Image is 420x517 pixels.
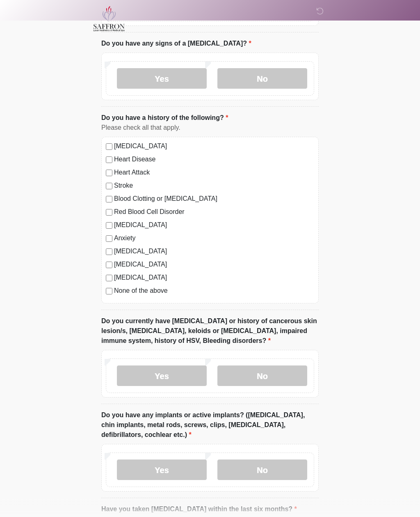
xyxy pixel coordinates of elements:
input: [MEDICAL_DATA] [106,262,112,269]
input: Stroke [106,183,112,190]
label: [MEDICAL_DATA] [114,221,314,230]
label: No [217,366,307,386]
img: Saffron Laser Aesthetics and Medical Spa Logo [93,6,125,32]
label: [MEDICAL_DATA] [114,142,314,152]
input: Red Blood Cell Disorder [106,209,112,216]
input: Heart Attack [106,170,112,177]
label: Anxiety [114,234,314,244]
label: No [217,69,307,89]
label: Do you have any implants or active implants? ([MEDICAL_DATA], chin implants, metal rods, screws, ... [101,411,319,440]
label: Yes [117,460,207,480]
label: Have you taken [MEDICAL_DATA] within the last six months? [101,505,297,515]
label: Blood Clotting or [MEDICAL_DATA] [114,194,314,204]
label: Do you have any signs of a [MEDICAL_DATA]? [101,39,251,49]
label: [MEDICAL_DATA] [114,273,314,283]
input: Blood Clotting or [MEDICAL_DATA] [106,196,112,203]
label: Red Blood Cell Disorder [114,207,314,217]
input: None of the above [106,288,112,295]
input: [MEDICAL_DATA] [106,223,112,229]
label: [MEDICAL_DATA] [114,247,314,257]
label: Do you have a history of the following? [101,113,228,123]
label: Yes [117,366,207,386]
label: Stroke [114,181,314,191]
label: Heart Disease [114,155,314,165]
div: Please check all that apply. [101,123,319,133]
input: Heart Disease [106,157,112,163]
input: [MEDICAL_DATA] [106,275,112,282]
label: [MEDICAL_DATA] [114,260,314,270]
label: Yes [117,69,207,89]
input: [MEDICAL_DATA] [106,144,112,150]
input: [MEDICAL_DATA] [106,249,112,255]
label: None of the above [114,286,314,296]
input: Anxiety [106,236,112,242]
label: No [217,460,307,480]
label: Do you currently have [MEDICAL_DATA] or history of cancerous skin lesion/s, [MEDICAL_DATA], keloi... [101,317,319,346]
label: Heart Attack [114,168,314,178]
